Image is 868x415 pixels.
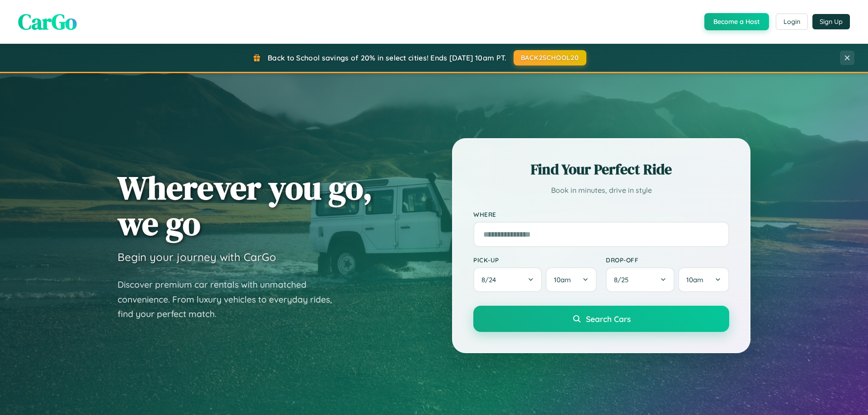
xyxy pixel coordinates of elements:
button: Become a Host [704,13,769,30]
span: CarGo [18,7,77,37]
button: 8/25 [606,267,675,292]
h3: Begin your journey with CarGo [118,250,276,264]
button: 8/24 [473,267,542,292]
button: 10am [546,267,597,292]
button: Login [776,14,808,30]
span: Search Cars [586,314,631,324]
button: 10am [678,267,729,292]
span: 10am [686,275,703,284]
p: Discover premium car rentals with unmatched convenience. From luxury vehicles to everyday rides, ... [118,277,344,322]
h1: Wherever you go, we go [118,170,373,241]
span: 8 / 25 [614,275,633,284]
label: Pick-up [473,256,597,264]
span: 8 / 24 [481,275,500,284]
label: Where [473,210,729,218]
button: Sign Up [812,14,850,29]
h2: Find Your Perfect Ride [473,159,729,179]
button: BACK2SCHOOL20 [514,50,586,65]
p: Book in minutes, drive in style [473,184,729,197]
button: Search Cars [473,306,729,332]
span: Back to School savings of 20% in select cities! Ends [DATE] 10am PT. [268,53,506,62]
label: Drop-off [606,256,729,264]
span: 10am [554,275,571,284]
